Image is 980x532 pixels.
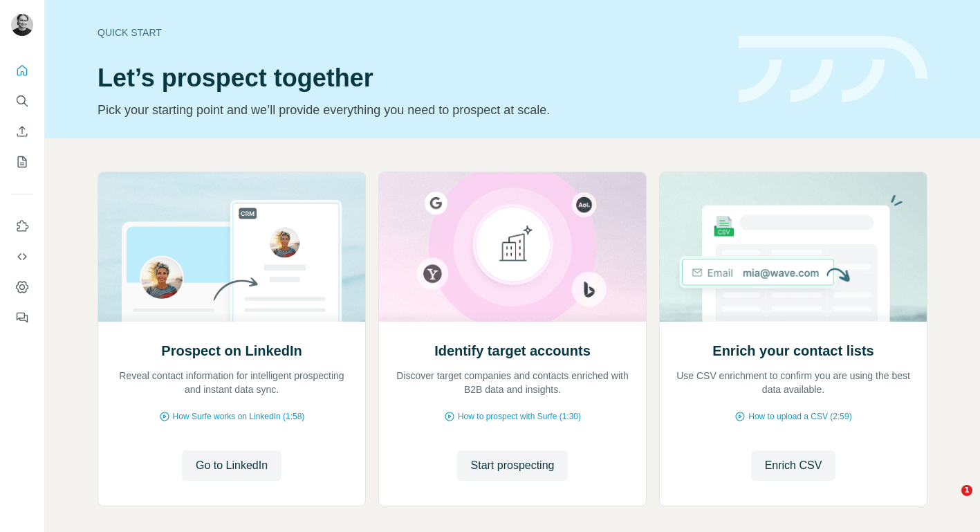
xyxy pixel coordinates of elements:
[11,58,33,83] button: Quick start
[98,26,722,39] div: Quick start
[11,14,33,36] img: Avatar
[751,450,836,481] button: Enrich CSV
[11,214,33,239] button: Use Surfe on LinkedIn
[173,410,305,423] span: How Surfe works on LinkedIn (1:58)
[674,369,913,396] p: Use CSV enrichment to confirm you are using the best data available.
[458,410,581,423] span: How to prospect with Surfe (1:30)
[748,410,851,423] span: How to upload a CSV (2:59)
[434,341,591,360] h2: Identify target accounts
[196,457,268,474] span: Go to LinkedIn
[98,172,366,322] img: Prospect on LinkedIn
[161,341,302,360] h2: Prospect on LinkedIn
[712,341,873,360] h2: Enrich your contact lists
[11,149,33,174] button: My lists
[739,36,927,103] img: banner
[98,64,722,92] h1: Let’s prospect together
[98,100,722,120] p: Pick your starting point and we’ll provide everything you need to prospect at scale.
[393,369,632,396] p: Discover target companies and contacts enriched with B2B data and insights.
[659,172,927,322] img: Enrich your contact lists
[11,244,33,269] button: Use Surfe API
[765,457,822,474] span: Enrich CSV
[11,305,33,330] button: Feedback
[457,450,568,481] button: Start prospecting
[961,485,972,496] span: 1
[182,450,281,481] button: Go to LinkedIn
[378,172,647,322] img: Identify target accounts
[11,119,33,144] button: Enrich CSV
[471,457,555,474] span: Start prospecting
[11,89,33,113] button: Search
[112,369,351,396] p: Reveal contact information for intelligent prospecting and instant data sync.
[11,275,33,300] button: Dashboard
[933,485,966,518] iframe: Intercom live chat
